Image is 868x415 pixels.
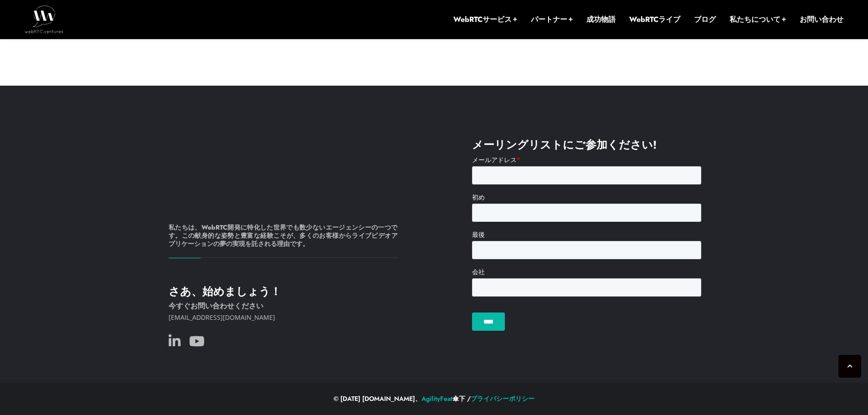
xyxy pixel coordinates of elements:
[169,283,281,299] font: さあ、始めましょう！
[169,301,263,311] a: 今すぐお問い合わせください
[25,5,63,33] img: WebRTC.ventures
[729,14,781,25] font: 私たちについて
[471,394,534,403] a: プライバシーポリシー
[629,15,680,25] a: WebRTCライブ
[800,15,843,25] a: お問い合わせ
[729,15,786,25] a: 私たちについて
[452,394,471,403] font: 傘下 /
[453,15,517,25] a: WebRTCサービス
[531,14,567,25] font: パートナー
[586,15,616,25] a: 成功物語
[169,223,398,248] font: 私たちは、WebRTC開発に特化した世界でも数少ないエージェンシーの一つです。この献身的な姿勢と豊富な経験こそが、多くのお客様からライブビデオアプリケーションの夢の実現を託される理由です。
[334,394,421,403] font: © [DATE] [DOMAIN_NAME]、
[453,14,512,25] font: WebRTCサービス
[694,15,716,25] a: ブログ
[169,313,275,322] a: [EMAIL_ADDRESS][DOMAIN_NAME]
[421,394,452,403] a: AgilityFeat
[472,137,657,153] font: メーリングリストにご参加ください!
[472,155,701,338] iframe: フォーム0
